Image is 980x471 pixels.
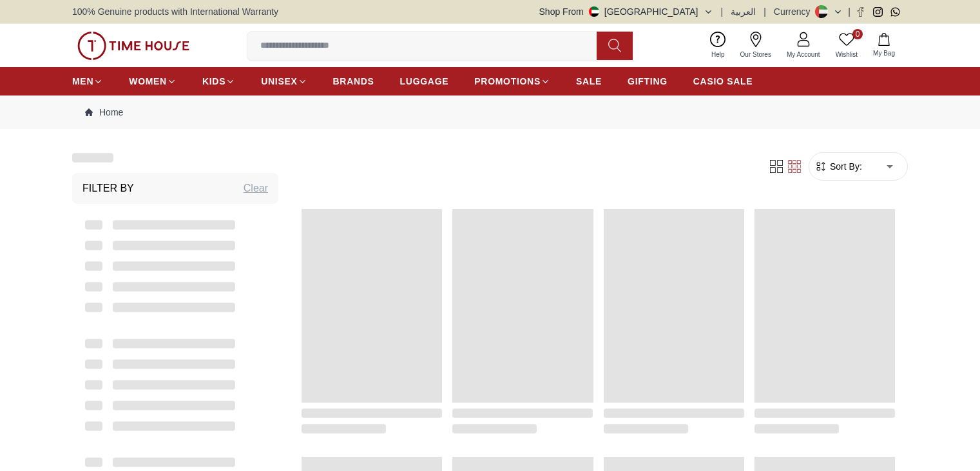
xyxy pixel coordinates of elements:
[576,70,602,93] a: SALE
[72,75,93,88] span: MEN
[77,32,189,60] img: ...
[868,48,900,58] span: My Bag
[873,7,883,17] a: Instagram
[129,75,167,88] span: WOMEN
[261,75,297,88] span: UNISEX
[261,70,307,93] a: UNISEX
[828,29,865,62] a: 0Wishlist
[852,29,863,39] span: 0
[733,29,779,62] a: Our Stores
[576,75,602,88] span: SALE
[72,95,908,129] nav: Breadcrumb
[333,70,374,93] a: BRANDS
[244,181,268,196] div: Clear
[704,29,733,62] a: Help
[628,75,668,88] span: GIFTING
[589,6,599,17] img: United Arab Emirates
[474,75,541,88] span: PROMOTIONS
[890,7,900,17] a: Whatsapp
[85,106,123,119] a: Home
[72,5,278,18] span: 100% Genuine products with International Warranty
[706,50,730,59] span: Help
[82,181,134,196] h3: Filter By
[856,7,865,17] a: Facebook
[865,30,903,61] button: My Bag
[400,70,449,93] a: LUGGAGE
[400,75,449,88] span: LUGGAGE
[628,70,668,93] a: GIFTING
[735,50,776,59] span: Our Stores
[731,5,756,18] button: العربية
[831,50,863,59] span: Wishlist
[474,70,550,93] a: PROMOTIONS
[202,75,226,88] span: KIDS
[782,50,825,59] span: My Account
[827,160,862,173] span: Sort By:
[333,75,374,88] span: BRANDS
[202,70,235,93] a: KIDS
[814,160,862,173] button: Sort By:
[693,75,753,88] span: CASIO SALE
[848,5,850,18] span: |
[764,5,766,18] span: |
[774,5,816,18] div: Currency
[539,5,713,18] button: Shop From[GEOGRAPHIC_DATA]
[721,5,724,18] span: |
[72,70,103,93] a: MEN
[693,70,753,93] a: CASIO SALE
[129,70,177,93] a: WOMEN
